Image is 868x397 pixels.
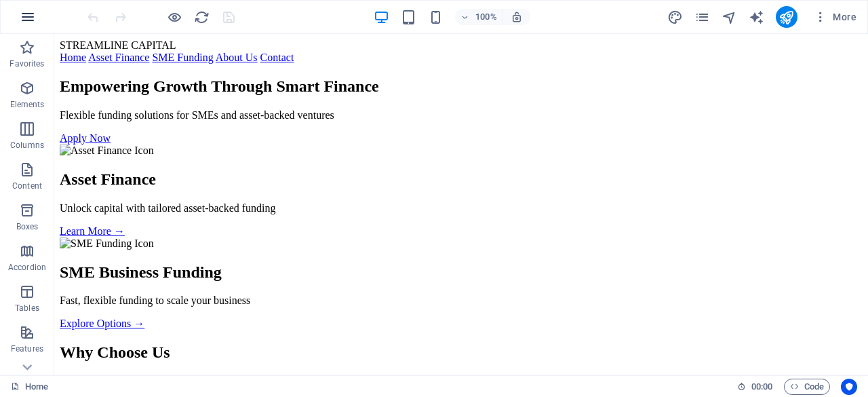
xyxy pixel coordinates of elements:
[5,136,808,155] h2: Asset Finance
[5,309,808,328] h2: Why Choose Us
[737,379,773,395] h6: Session time
[11,343,43,354] p: Features
[790,379,824,395] span: Code
[15,303,39,314] p: Tables
[455,9,503,25] button: 100%
[206,18,240,29] a: Contact
[749,9,765,25] button: text_generator
[511,11,523,23] i: On resize automatically adjust zoom level to fit chosen device.
[776,6,797,28] button: publish
[98,18,159,29] a: SME Funding
[751,379,772,395] span: 00 00
[761,381,763,392] span: :
[808,6,862,28] button: More
[667,9,684,25] button: design
[5,284,90,295] a: Explore Options →
[10,99,45,110] p: Elements
[667,10,683,25] i: Design (Ctrl+Alt+Y)
[749,10,764,25] i: AI Writer
[166,9,182,25] button: Click here to leave preview mode and continue editing
[193,9,210,25] button: reload
[5,168,808,181] p: Unlock capital with tailored asset-backed funding
[784,379,830,395] button: Code
[12,181,42,191] p: Content
[34,18,95,29] a: Asset Finance
[694,10,710,25] i: Pages (Ctrl+Alt+S)
[5,18,32,29] a: Home
[5,111,100,123] img: Asset Finance Icon
[814,10,856,24] span: More
[10,140,44,151] p: Columns
[16,221,39,232] p: Boxes
[5,261,808,273] p: Fast, flexible funding to scale your business
[8,262,46,273] p: Accordion
[5,204,100,216] img: SME Funding Icon
[5,75,808,88] p: Flexible funding solutions for SMEs and asset-backed ventures
[722,10,737,25] i: Navigator
[11,379,48,395] a: Click to cancel selection. Double-click to open Pages
[5,191,71,203] a: Learn More →
[5,98,56,110] a: Apply Now
[5,229,808,248] h2: SME Business Funding
[694,9,711,25] button: pages
[722,9,738,25] button: navigator
[9,58,44,69] p: Favorites
[475,9,497,25] h6: 100%
[841,379,857,395] button: Usercentrics
[161,18,203,29] a: About Us
[778,10,794,25] i: Publish
[5,5,808,18] div: STREAMLINE CAPITAL
[5,43,808,62] h1: Empowering Growth Through Smart Finance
